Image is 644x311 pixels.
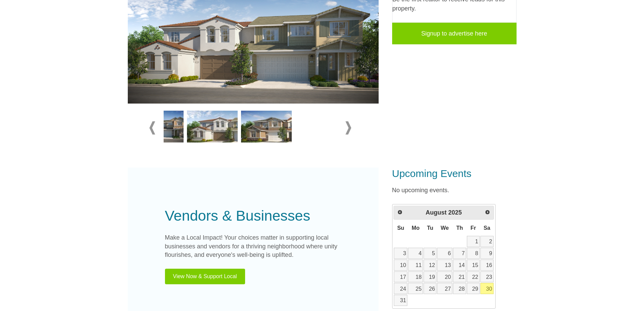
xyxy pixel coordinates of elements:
a: 31 [394,295,407,306]
button: View Now & Support Local [165,269,245,284]
a: 16 [480,260,494,271]
span: August [426,209,447,216]
a: 24 [394,283,407,294]
span: Sunday [397,225,404,231]
a: 28 [453,283,466,294]
a: 4 [408,248,423,259]
a: 19 [424,271,436,283]
span: Friday [471,225,476,231]
a: 26 [424,283,436,294]
span: Next [485,209,490,215]
a: 30 [480,283,494,294]
span: Saturday [483,225,490,231]
a: 17 [394,271,407,283]
span: Thursday [456,225,463,231]
a: 29 [467,283,480,294]
a: Signup to advertise here [392,23,517,44]
a: Next [482,207,493,218]
p: No upcoming events. [392,186,517,195]
span: Monday [412,225,420,231]
a: 22 [467,271,480,283]
a: 23 [480,271,494,283]
a: 9 [480,248,494,259]
a: 6 [437,248,452,259]
a: 13 [437,260,452,271]
a: 25 [408,283,423,294]
a: 15 [467,260,480,271]
a: 11 [408,260,423,271]
a: 12 [424,260,436,271]
a: 14 [453,260,466,271]
p: Make a Local Impact! Your choices matter in supporting local businesses and vendors for a thrivin... [165,234,341,260]
a: 20 [437,271,452,283]
span: Tuesday [427,225,433,231]
span: Wednesday [441,225,449,231]
span: Prev [397,209,403,215]
a: 3 [394,248,407,259]
a: Prev [395,207,405,218]
a: 10 [394,260,407,271]
a: 2 [480,236,494,247]
div: Vendors & Businesses [165,205,341,227]
span: 2025 [448,209,462,216]
a: 18 [408,271,423,283]
a: 21 [453,271,466,283]
a: 1 [467,236,480,247]
h3: Upcoming Events [392,168,517,180]
a: 5 [424,248,436,259]
a: 7 [453,248,466,259]
a: 27 [437,283,452,294]
a: 8 [467,248,480,259]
